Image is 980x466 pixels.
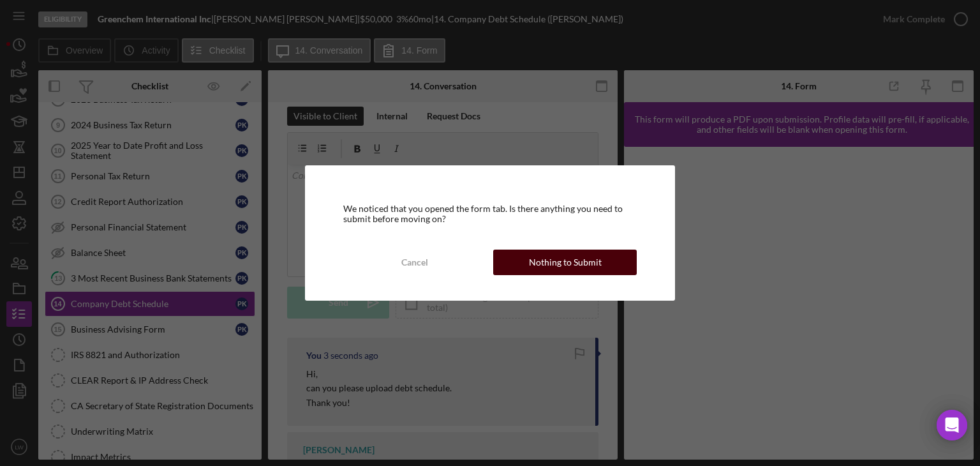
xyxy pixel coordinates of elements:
[343,250,487,275] button: Cancel
[529,250,602,275] div: Nothing to Submit
[937,410,967,440] div: Open Intercom Messenger
[343,204,637,224] div: We noticed that you opened the form tab. Is there anything you need to submit before moving on?
[493,250,637,275] button: Nothing to Submit
[401,250,428,275] div: Cancel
